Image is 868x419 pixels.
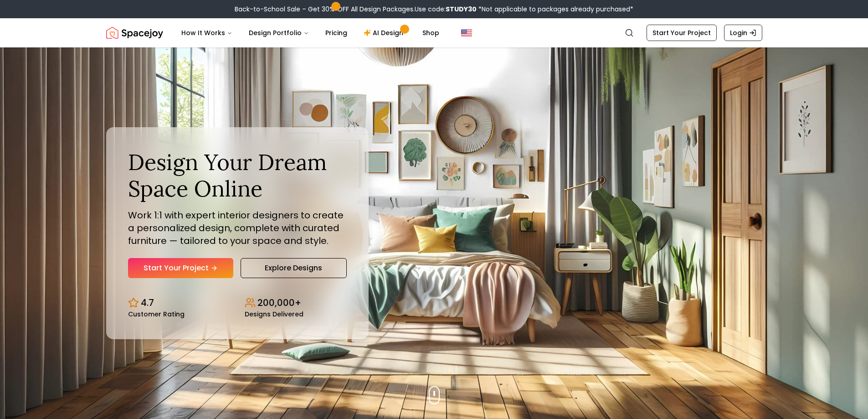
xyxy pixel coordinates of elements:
[174,24,240,42] button: How It Works
[106,24,163,42] a: Spacejoy
[128,258,233,278] a: Start Your Project
[318,24,354,42] a: Pricing
[647,25,717,41] a: Start Your Project
[235,5,633,14] div: Back-to-School Sale – Get 30% OFF All Design Packages.
[415,5,477,14] span: Use code:
[128,149,347,202] h1: Design Your Dream Space Online
[241,258,347,278] a: Explore Designs
[415,24,447,42] a: Shop
[477,5,633,14] span: *Not applicable to packages already purchased*
[461,27,472,38] img: United States
[446,5,477,14] b: STUDY30
[245,311,303,317] small: Designs Delivered
[106,18,762,47] nav: Global
[128,289,347,317] div: Design stats
[128,311,185,317] small: Customer Rating
[257,296,301,309] p: 200,000+
[128,209,347,247] p: Work 1:1 with expert interior designers to create a personalized design, complete with curated fu...
[356,24,413,42] a: AI Design
[141,296,154,309] p: 4.7
[106,24,163,42] img: Spacejoy Logo
[724,25,762,41] a: Login
[241,24,316,42] button: Design Portfolio
[174,24,447,42] nav: Main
